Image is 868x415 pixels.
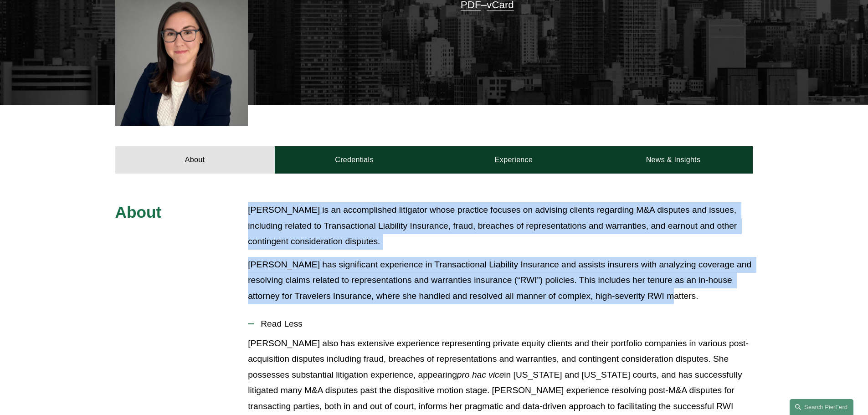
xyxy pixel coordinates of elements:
[457,370,504,379] em: pro hac vice
[254,319,753,329] span: Read Less
[248,312,753,336] button: Read Less
[248,257,753,304] p: [PERSON_NAME] has significant experience in Transactional Liability Insurance and assists insurer...
[593,146,753,174] a: News & Insights
[248,202,753,250] p: [PERSON_NAME] is an accomplished litigator whose practice focuses on advising clients regarding M...
[275,146,434,174] a: Credentials
[115,146,275,174] a: About
[434,146,594,174] a: Experience
[115,203,162,221] span: About
[790,399,853,415] a: Search this site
